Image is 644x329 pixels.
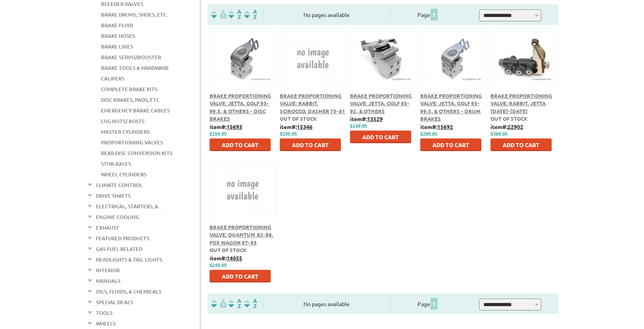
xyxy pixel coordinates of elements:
[211,299,227,308] img: filterpricelow.svg
[101,116,144,126] a: Lug Nuts/ Bolts
[432,141,469,148] span: Add to Cart
[263,11,390,19] div: No pages available
[263,300,390,308] div: No pages available
[101,63,169,73] a: Brake Tools & Hardware
[367,115,383,122] u: 13529
[227,254,242,262] u: 14055
[210,247,247,253] span: Out of stock
[227,299,243,308] img: Sort by Headline
[243,10,258,19] img: Sort by Sales Rank
[101,9,168,20] a: Brake Drums, Shoes, Etc.
[101,73,124,84] a: Calipers
[227,123,242,130] u: 15693
[96,265,120,275] a: Interior
[350,131,411,143] button: Add to Cart
[437,123,453,130] u: 15692
[96,222,119,233] a: Exhaust
[101,127,150,137] a: Master Cylinders
[96,318,116,329] a: Wheels
[280,115,317,122] span: Out of stock
[350,115,383,122] b: item#:
[101,105,170,116] a: Emergency Brake Cables
[101,84,157,94] a: Complete Brake Kits
[503,141,539,148] span: Add to Cart
[96,212,139,222] a: Engine Cooling
[227,10,243,19] img: Sort by Headline
[96,201,162,211] a: Electrical, Starters, &...
[350,92,412,114] a: Brake Proportioning Valve: Jetta, Golf 85-92, & Others
[243,299,258,308] img: Sort by Sales Rank
[390,297,465,310] div: Page
[420,138,481,151] button: Add to Cart
[101,31,135,41] a: Brake Hoses
[222,273,258,280] span: Add to Cart
[96,233,149,243] a: Featured Products
[420,131,437,137] span: $299.95
[101,169,146,179] a: Wheel Cylinders
[280,138,341,151] button: Add to Cart
[350,123,367,129] span: $149.95
[210,131,227,137] span: $159.95
[490,138,552,151] button: Add to Cart
[420,92,482,122] a: Brake Proportioning Valve: Jetta, Golf 93-99.5, & Others - Drum Brakes
[210,263,227,268] span: $249.95
[210,138,271,151] button: Add to Cart
[96,244,142,254] a: Gas Fuel Related
[280,123,313,130] b: item#:
[210,123,242,130] b: item#:
[101,52,161,62] a: Brake Servo/Booster
[490,123,523,130] b: item#:
[96,297,133,307] a: Special Deals
[390,8,465,21] div: Page
[210,270,271,282] button: Add to Cart
[490,92,552,114] a: Brake Proportioning Valve: Rabbit, Jetta [DATE]-[DATE]
[210,92,271,122] a: Brake Proportioning Valve: Jetta, Golf 93-99.5, & Others - Disc Brakes
[96,191,131,201] a: Drive Shafts
[490,131,507,137] span: $399.95
[297,123,313,130] u: 15346
[96,308,112,318] a: Tools
[101,159,131,169] a: Stub Axles
[431,298,438,310] span: 1
[222,141,258,148] span: Add to Cart
[101,148,172,158] a: Rear Disc Conversion Kits
[210,254,242,262] b: item#:
[507,123,523,130] u: 22902
[96,276,120,286] a: Manuals
[280,92,345,114] a: Brake Proportioning Valve: Rabbit, Scirocco, Dasher 75-81
[490,115,528,122] span: Out of stock
[96,286,161,297] a: Oils, Fluids, & Chemicals
[362,133,399,140] span: Add to Cart
[101,95,161,105] a: Disc Brakes, Pads, Etc.
[420,123,453,130] b: item#:
[96,254,162,265] a: Headlights & Tail Lights
[292,141,329,148] span: Add to Cart
[211,10,227,19] img: filterpricelow.svg
[96,180,142,190] a: Climate Control
[280,131,297,137] span: $199.95
[431,9,438,21] span: 1
[101,137,163,148] a: Proportioning Valves
[101,41,133,52] a: Brake Lines
[101,20,133,30] a: Brake Fluid
[210,224,273,246] a: Brake Proportioning Valve: Quantum 82-88, Fox Wagon 87-93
